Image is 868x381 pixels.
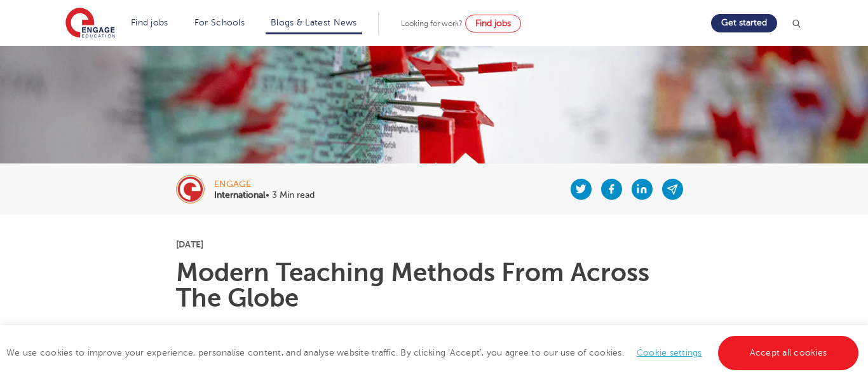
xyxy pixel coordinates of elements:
a: Cookie settings [637,348,702,357]
a: Get started [711,14,777,32]
div: engage [214,180,315,189]
a: Accept all cookies [718,336,859,370]
b: International [214,190,266,200]
a: Blogs & Latest News [271,18,357,27]
span: Looking for work? [401,19,463,28]
h1: Modern Teaching Methods From Across The Globe [176,260,693,311]
p: • 3 Min read [214,191,315,200]
p: [DATE] [176,240,693,249]
a: Find jobs [131,18,168,27]
img: Engage Education [65,8,115,39]
span: We use cookies to improve your experience, personalise content, and analyse website traffic. By c... [6,348,862,357]
a: Find jobs [465,15,521,32]
span: Find jobs [475,18,511,28]
a: For Schools [194,18,245,27]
